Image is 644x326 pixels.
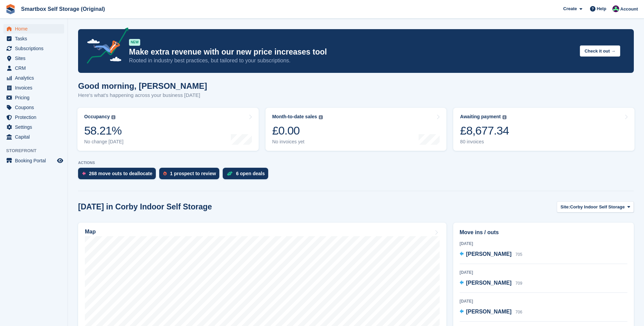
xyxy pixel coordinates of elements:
div: £0.00 [272,124,323,138]
span: 709 [515,281,522,286]
a: [PERSON_NAME] 705 [460,250,522,259]
span: Storefront [6,147,68,154]
span: Capital [15,132,56,142]
img: icon-info-grey-7440780725fd019a000dd9b08b2336e03edf1995a4989e88bcd33f0948082b44.svg [111,115,115,119]
div: 268 move outs to deallocate [89,171,152,176]
h1: Good morning, [PERSON_NAME] [78,81,207,90]
span: Sites [15,54,56,63]
img: icon-info-grey-7440780725fd019a000dd9b08b2336e03edf1995a4989e88bcd33f0948082b44.svg [502,115,507,119]
a: 1 prospect to review [159,168,223,183]
span: Invoices [15,83,56,93]
img: icon-info-grey-7440780725fd019a000dd9b08b2336e03edf1995a4989e88bcd33f0948082b44.svg [319,115,323,119]
div: [DATE] [460,298,627,304]
span: Protection [15,113,56,122]
h2: [DATE] in Corby Indoor Self Storage [78,202,212,211]
button: Site: Corby Indoor Self Storage [557,201,634,212]
a: menu [3,34,64,43]
a: menu [3,132,64,142]
span: 706 [515,310,522,314]
span: Create [563,5,577,12]
a: 268 move outs to deallocate [78,168,159,183]
div: [DATE] [460,269,627,276]
a: menu [3,24,64,34]
a: Month-to-date sales £0.00 No invoices yet [265,108,447,151]
span: Account [620,6,638,13]
div: Month-to-date sales [272,114,317,120]
img: move_outs_to_deallocate_icon-f764333ba52eb49d3ac5e1228854f67142a1ed5810a6f6cc68b1a99e826820c5.svg [82,171,86,176]
img: deal-1b604bf984904fb50ccaf53a9ad4b4a5d6e5aea283cecdc64d6e3604feb123c2.svg [227,171,233,176]
span: Home [15,24,56,34]
span: 705 [515,252,522,257]
button: Check it out → [580,45,620,57]
p: Rooted in industry best practices, but tailored to your subscriptions. [129,57,574,64]
a: Preview store [56,157,64,165]
span: Booking Portal [15,156,56,165]
div: 58.21% [84,124,124,138]
img: price-adjustments-announcement-icon-8257ccfd72463d97f412b2fc003d46551f7dbcb40ab6d574587a9cd5c0d94... [81,27,129,66]
span: Coupons [15,103,56,112]
a: menu [3,44,64,53]
div: 6 open deals [236,171,265,176]
a: menu [3,122,64,132]
a: menu [3,103,64,112]
div: NEW [129,39,140,46]
a: [PERSON_NAME] 706 [460,308,522,317]
a: menu [3,83,64,93]
a: menu [3,54,64,63]
a: menu [3,156,64,165]
img: Alex Selenitsas [612,5,619,12]
div: 1 prospect to review [170,171,216,176]
img: stora-icon-8386f47178a22dfd0bd8f6a31ec36ba5ce8667c1dd55bd0f319d3a0aa187defe.svg [5,4,16,14]
div: No change [DATE] [84,139,124,145]
img: prospect-51fa495bee0391a8d652442698ab0144808aea92771e9ea1ae160a38d050c398.svg [163,171,167,176]
span: [PERSON_NAME] [466,251,512,257]
a: Awaiting payment £8,677.34 80 invoices [453,108,634,151]
span: Settings [15,122,56,132]
span: Subscriptions [15,44,56,53]
p: Make extra revenue with our new price increases tool [129,47,574,57]
div: 80 invoices [460,139,509,145]
div: [DATE] [460,241,627,247]
span: Site: [560,204,570,210]
div: Occupancy [84,114,110,120]
a: menu [3,93,64,102]
span: Tasks [15,34,56,43]
a: 6 open deals [223,168,272,183]
a: menu [3,73,64,83]
a: menu [3,113,64,122]
span: Pricing [15,93,56,102]
a: Occupancy 58.21% No change [DATE] [77,108,259,151]
span: CRM [15,63,56,73]
p: ACTIONS [78,161,634,165]
span: Analytics [15,73,56,83]
span: Help [597,5,606,12]
div: £8,677.34 [460,124,509,138]
div: No invoices yet [272,139,323,145]
h2: Move ins / outs [460,228,627,237]
a: menu [3,63,64,73]
span: [PERSON_NAME] [466,309,512,314]
p: Here's what's happening across your business [DATE] [78,91,207,99]
span: Corby Indoor Self Storage [570,204,625,210]
span: [PERSON_NAME] [466,280,512,286]
a: Smartbox Self Storage (Original) [18,3,108,15]
a: [PERSON_NAME] 709 [460,279,522,288]
div: Awaiting payment [460,114,501,120]
h2: Map [85,229,96,235]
